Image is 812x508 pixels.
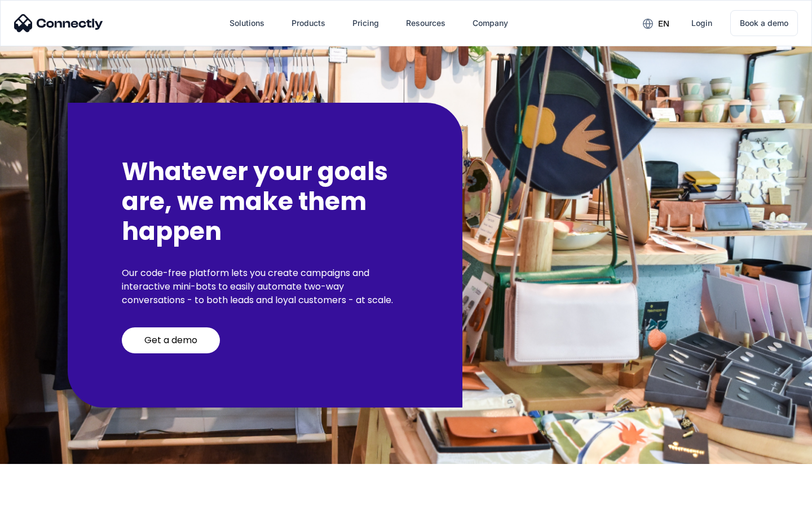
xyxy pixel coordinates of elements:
[23,488,68,504] ul: Language list
[292,15,325,31] div: Products
[144,335,197,346] div: Get a demo
[682,10,721,37] a: Login
[658,16,669,32] div: en
[230,15,264,31] div: Solutions
[691,15,712,31] div: Login
[343,10,388,37] a: Pricing
[406,15,445,31] div: Resources
[122,327,220,353] a: Get a demo
[11,488,68,504] aside: Language selected: English
[352,15,379,31] div: Pricing
[730,10,798,36] a: Book a demo
[122,266,408,307] p: Our code-free platform lets you create campaigns and interactive mini-bots to easily automate two...
[14,14,103,32] img: Connectly Logo
[473,15,508,31] div: Company
[122,157,408,246] h2: Whatever your goals are, we make them happen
